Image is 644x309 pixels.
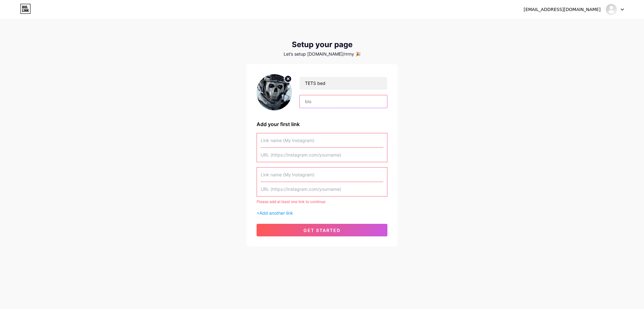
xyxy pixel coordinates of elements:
[300,95,387,108] input: bio
[257,199,387,205] div: Please add at least one link to continue
[261,148,383,162] input: URL (https://instagram.com/yourname)
[605,3,617,15] img: rrrny
[247,52,397,57] div: Let’s setup [DOMAIN_NAME]/rrrny 🎉
[261,133,383,147] input: Link name (My Instagram)
[300,77,387,90] input: Your name
[261,182,383,196] input: URL (https://instagram.com/yourname)
[247,40,397,49] div: Setup your page
[257,224,387,236] button: get started
[257,74,292,110] img: profile pic
[257,210,387,216] div: +
[261,168,383,182] input: Link name (My Instagram)
[303,228,341,233] span: get started
[257,120,387,128] div: Add your first link
[524,6,601,13] div: [EMAIL_ADDRESS][DOMAIN_NAME]
[259,210,293,216] span: Add another link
